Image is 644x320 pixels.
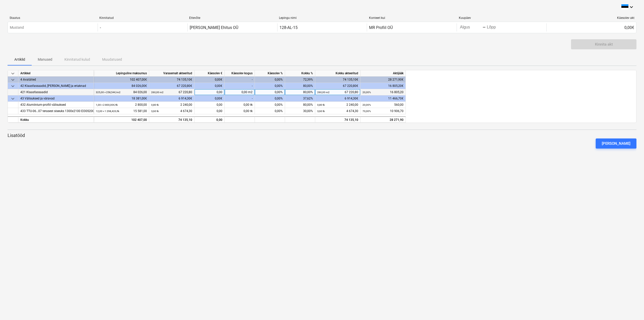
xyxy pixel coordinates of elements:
[285,102,315,108] div: 80,00%
[18,70,94,77] div: Artikkel
[482,26,486,29] div: -
[94,77,149,83] div: 102 407,00€
[255,83,285,89] div: 0,00%
[459,24,482,31] input: Algus
[94,95,149,102] div: 18 381,00€
[315,83,360,89] div: 67 220,80€
[285,83,315,89] div: 80,00%
[151,117,192,123] div: 74 135,10
[363,117,404,123] div: 28 271,90
[486,24,509,31] input: Lõpp
[194,89,225,95] div: 0,00
[149,70,194,77] div: Varasemalt akteeritud
[363,102,404,108] div: 560,00
[99,16,185,20] div: Kinnitatud
[317,108,358,114] div: 4 674,30
[285,77,315,83] div: 72,39%
[360,70,406,77] div: Aktijääk
[10,16,95,20] div: Staatus
[285,89,315,95] div: 80,00%
[315,70,360,77] div: Kokku akteeritud
[10,70,16,77] span: keyboard_arrow_down
[96,102,147,108] div: 2 800,00
[20,95,92,102] div: 43 Välisuksed ja väravad
[149,95,194,102] div: 6 914,30€
[194,83,225,89] div: 0,00€
[151,108,192,114] div: 4 674,30
[225,77,255,83] div: -
[194,116,225,123] div: 0,00
[279,25,298,30] div: 128-AL-15
[317,91,330,94] small: 260,00 m2
[96,89,147,95] div: 84 026,00
[151,110,159,113] small: 3,60 tk
[225,95,255,102] div: -
[8,132,636,138] p: Lisatööd
[279,16,365,20] div: Lepingu nimi
[255,77,285,83] div: 0,00%
[369,16,455,20] div: Konteeri kui
[363,110,371,113] small: 70,00%
[363,108,404,114] div: 10 906,70
[149,83,194,89] div: 67 220,80€
[194,77,225,83] div: 0,00€
[285,108,315,114] div: 30,00%
[194,108,225,114] div: 0,00
[225,70,255,77] div: Käesolev kogus
[38,57,52,62] p: Manused
[151,103,159,106] small: 0,80 tk
[100,25,101,30] div: -
[360,77,406,83] div: 28 271,90€
[255,70,285,77] div: Käesolev %
[363,91,371,94] small: 20,00%
[315,95,360,102] div: 6 914,30€
[285,95,315,102] div: 37,62%
[225,83,255,89] div: -
[459,16,545,20] div: Kuupäev
[96,108,147,114] div: 15 581,00
[20,102,92,108] div: 432 Alumiinium-profiil välisuksed
[315,77,360,83] div: 74 135,10€
[14,57,26,62] p: Artiklid
[225,102,255,108] div: 0,00 tk
[255,102,285,108] div: 0,00%
[94,70,149,77] div: Lepinguline maksumus
[96,110,119,113] small: 12,00 × 1 298,42€ / tk
[194,102,225,108] div: 0,00
[317,103,325,106] small: 0,80 tk
[315,116,360,123] div: 74 135,10
[151,102,192,108] div: 2 240,00
[94,83,149,89] div: 84 026,00€
[628,4,634,10] i: keyboard_arrow_down
[194,95,225,102] div: 0,00€
[255,95,285,102] div: 0,00%
[225,108,255,114] div: 0,00 tk
[10,25,24,30] p: Mustand
[360,83,406,89] div: 16 805,20€
[285,70,315,77] div: Kokku %
[596,138,636,149] button: [PERSON_NAME]
[20,77,92,83] div: 4 Avatäited
[549,16,634,20] div: Käesolev akt
[151,89,192,95] div: 67 220,80
[369,25,393,30] div: MR Profiil OÜ
[602,140,630,147] div: [PERSON_NAME]
[317,89,358,95] div: 67 220,80
[10,83,16,89] span: keyboard_arrow_down
[20,89,92,95] div: 421 Klaasfassaadid
[363,103,371,106] small: 20,00%
[363,89,404,95] div: 16 805,20
[10,77,16,83] span: keyboard_arrow_down
[20,83,92,89] div: 42 Klaasfassaadid, [PERSON_NAME] ja eriaknad
[18,116,94,123] div: Kokku
[194,70,225,77] div: Käesolev €
[96,91,120,94] small: 325,00 × 258,54€ / m2
[255,89,285,95] div: 0,00%
[189,16,275,20] div: Ettevõte
[360,95,406,102] div: 11 466,70€
[10,96,16,102] span: keyboard_arrow_down
[20,108,92,114] div: 433 TTU-06…07 terasest siseuks 1300x2100 EI30S200
[190,25,238,30] div: [PERSON_NAME] Ehitus OÜ
[225,89,255,95] div: 0,00 m2
[96,117,147,123] div: 102 407,00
